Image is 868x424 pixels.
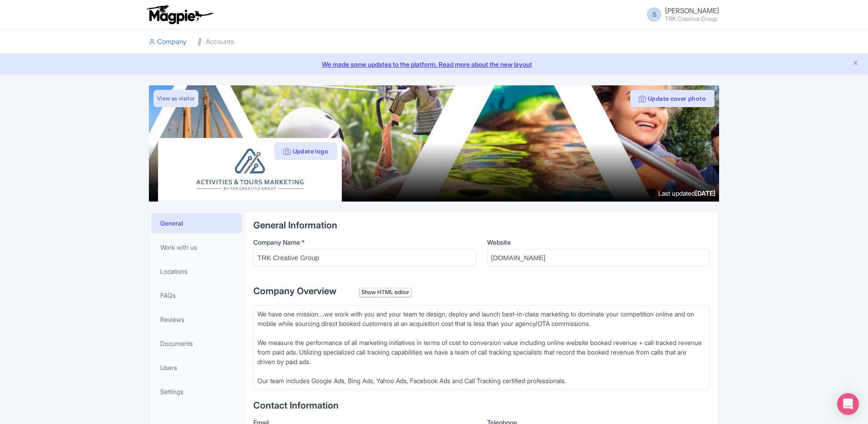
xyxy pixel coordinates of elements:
[359,288,411,297] div: Show HTML editor
[151,333,242,354] a: Documents
[630,90,715,107] button: Update cover photo
[837,393,859,415] div: Open Intercom Messenger
[5,59,863,69] a: We made some updates to the platform. Read more about the new layout
[90,53,98,60] img: tab_keywords_by_traffic_grey.svg
[257,309,705,385] div: We have one mission….we work with you and your team to design, deploy and launch best-in-class ma...
[25,53,32,60] img: tab_domain_overview_orange.svg
[665,6,719,15] span: [PERSON_NAME]
[665,16,719,22] small: TRK Creative Group
[160,387,183,396] span: Settings
[15,15,22,22] img: logo_orange.svg
[144,5,215,25] img: logo-ab69f6fb50320c5b225c76a69d11143b.png
[151,213,242,233] a: General
[160,291,176,300] span: FAQs
[487,238,511,246] span: Website
[160,218,183,228] span: General
[149,30,187,54] a: Company
[658,188,715,198] div: Last updated
[160,339,193,348] span: Documents
[253,220,710,230] h2: General Information
[160,266,187,276] span: Locations
[151,357,242,378] a: Users
[177,145,323,194] img: npblp3ev0uyrktjqlrze.jpg
[151,237,242,257] a: Work with us
[151,285,242,306] a: FAQs
[253,238,300,246] span: Company Name
[160,242,197,252] span: Work with us
[151,261,242,281] a: Locations
[35,54,81,59] div: Domain Overview
[160,363,177,372] span: Users
[151,309,242,330] a: Reviews
[641,7,719,22] a: S [PERSON_NAME] TRK Creative Group
[647,7,661,22] span: S
[160,315,184,324] span: Reviews
[253,286,336,296] span: Company Overview
[15,24,22,31] img: website_grey.svg
[197,30,234,54] a: Accounts
[151,381,242,402] a: Settings
[24,24,100,31] div: Domain: [DOMAIN_NAME]
[852,59,859,69] button: Close announcement
[695,189,715,197] span: [DATE]
[275,143,337,160] button: Update logo
[153,90,198,107] a: View as visitor
[253,400,710,410] h2: Contact Information
[100,54,153,59] div: Keywords by Traffic
[25,15,44,22] div: v 4.0.25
